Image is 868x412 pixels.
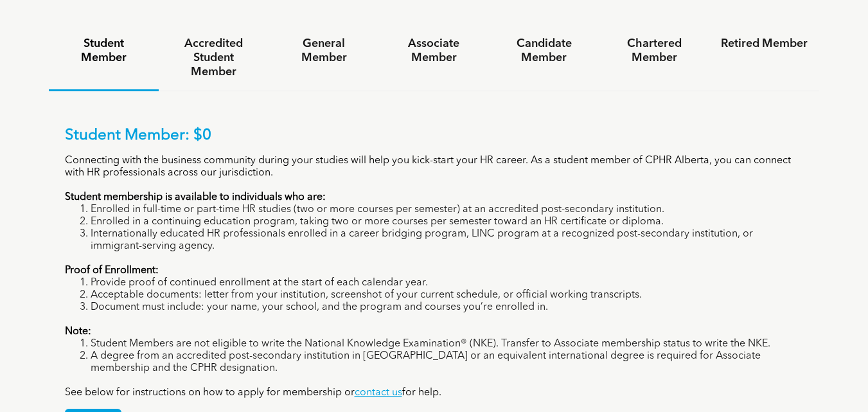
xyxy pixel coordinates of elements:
li: Document must include: your name, your school, and the program and courses you’re enrolled in. [91,301,804,314]
li: A degree from an accredited post-secondary institution in [GEOGRAPHIC_DATA] or an equivalent inte... [91,350,804,375]
a: contact us [355,388,402,398]
li: Enrolled in a continuing education program, taking two or more courses per semester toward an HR ... [91,216,804,228]
h4: Student Member [60,37,147,65]
li: Internationally educated HR professionals enrolled in a career bridging program, LINC program at ... [91,228,804,253]
p: See below for instructions on how to apply for membership or for help. [65,387,804,399]
li: Acceptable documents: letter from your institution, screenshot of your current schedule, or offic... [91,289,804,301]
h4: Retired Member [721,37,808,51]
h4: Candidate Member [500,37,587,65]
strong: Student membership is available to individuals who are: [65,192,326,202]
p: Connecting with the business community during your studies will help you kick-start your HR caree... [65,155,804,179]
li: Student Members are not eligible to write the National Knowledge Examination® (NKE). Transfer to ... [91,338,804,350]
h4: Chartered Member [611,37,698,65]
strong: Note: [65,327,91,337]
li: Provide proof of continued enrollment at the start of each calendar year. [91,277,804,289]
h4: Associate Member [391,37,477,65]
li: Enrolled in full-time or part-time HR studies (two or more courses per semester) at an accredited... [91,204,804,216]
h4: Accredited Student Member [170,37,257,79]
h4: General Member [280,37,367,65]
strong: Proof of Enrollment: [65,265,159,276]
p: Student Member: $0 [65,127,804,145]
